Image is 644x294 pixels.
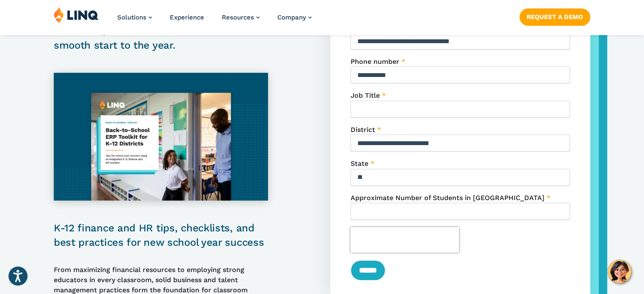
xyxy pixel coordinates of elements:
[54,7,99,23] img: LINQ | K‑12 Software
[520,7,590,25] nav: Button Navigation
[351,58,399,66] span: Phone number
[351,126,375,134] span: District
[351,227,459,253] iframe: reCAPTCHA
[277,14,306,21] span: Company
[351,91,380,99] span: Job Title
[54,221,268,250] h2: K-12 finance and HR tips, checklists, and best practices for new school year success
[222,14,260,21] a: Resources
[117,14,146,21] span: Solutions
[222,14,254,21] span: Resources
[608,260,631,283] button: Hello, have a question? Let’s chat.
[117,14,152,21] a: Solutions
[351,159,368,168] span: State
[170,14,204,21] a: Experience
[54,73,268,201] img: ERP Back to School Toolkit
[277,14,312,21] a: Company
[117,7,312,35] nav: Primary Navigation
[351,194,544,202] span: Approximate Number of Students in [GEOGRAPHIC_DATA]
[520,8,590,25] a: Request a Demo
